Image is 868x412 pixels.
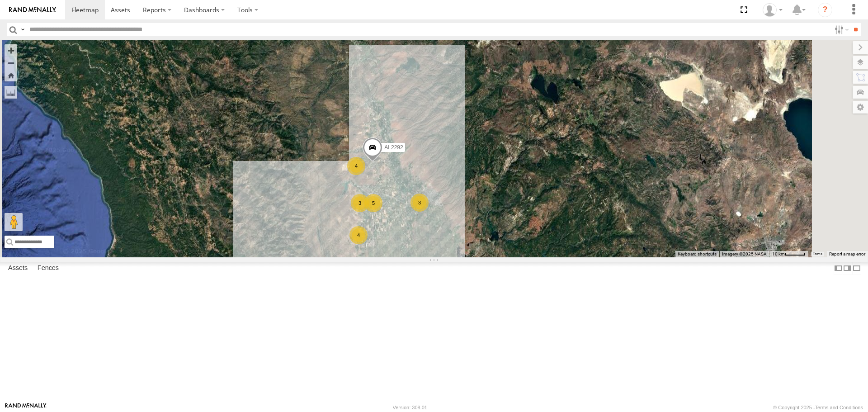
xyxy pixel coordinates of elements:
[678,251,717,257] button: Keyboard shortcuts
[5,403,47,412] a: Visit our Website
[852,262,861,275] label: Hide Summary Table
[9,7,56,13] img: rand-logo.svg
[769,251,808,257] button: Map Scale: 10 km per 42 pixels
[818,3,832,17] i: ?
[722,251,767,256] span: Imagery ©2025 NASA
[831,23,850,36] label: Search Filter Options
[351,194,369,212] div: 3
[759,3,786,17] div: David Lowrie
[5,213,23,231] button: Drag Pegman onto the map to open Street View
[773,405,863,410] div: © Copyright 2025 -
[384,144,403,151] span: AL2292
[843,262,852,275] label: Dock Summary Table to the Right
[349,226,368,244] div: 4
[813,252,822,256] a: Terms (opens in new tab)
[5,57,17,69] button: Zoom out
[5,69,17,81] button: Zoom Home
[410,194,429,212] div: 3
[853,101,868,114] label: Map Settings
[815,405,863,410] a: Terms and Conditions
[19,23,26,36] label: Search Query
[5,44,17,57] button: Zoom in
[772,251,785,256] span: 10 km
[364,194,382,212] div: 5
[829,251,865,256] a: Report a map error
[5,86,17,99] label: Measure
[4,262,32,275] label: Assets
[393,405,427,410] div: Version: 308.01
[834,262,843,275] label: Dock Summary Table to the Left
[33,262,63,275] label: Fences
[347,157,365,175] div: 4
